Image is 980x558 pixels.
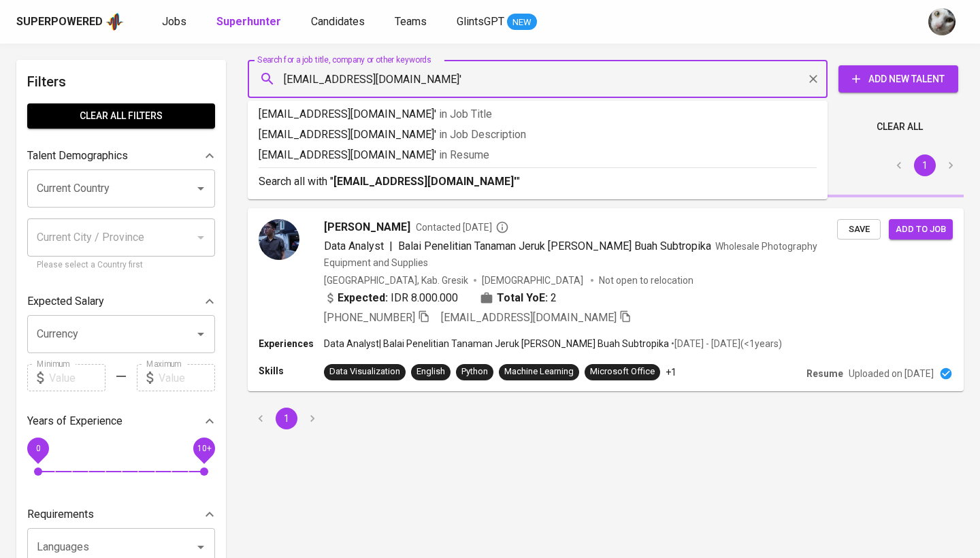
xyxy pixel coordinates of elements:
p: +1 [666,365,676,379]
b: Expected: [338,290,388,306]
div: Requirements [27,501,215,528]
span: Jobs [162,15,186,28]
button: Open [191,325,210,344]
div: Expected Salary [27,288,215,315]
input: Value [159,364,215,391]
button: Clear [804,69,823,88]
a: [PERSON_NAME]Contacted [DATE]Data Analyst|Balai Penelitian Tanaman Jeruk [PERSON_NAME] Buah Subtr... [248,208,964,391]
span: in Job Description [439,128,526,141]
p: Please select a Country first [37,259,206,272]
span: 2 [551,290,557,306]
span: in Resume [439,148,489,161]
p: Skills [259,364,324,378]
h6: Filters [27,71,215,93]
span: [PERSON_NAME] [324,219,410,235]
div: Superpowered [16,14,103,30]
div: IDR 8.000.000 [324,290,458,306]
span: Clear All [877,118,923,135]
p: Requirements [27,506,94,523]
span: NEW [507,16,537,29]
div: Data Visualization [329,365,400,378]
button: Open [191,179,210,198]
button: Open [191,538,210,557]
button: Save [837,219,881,240]
span: [EMAIL_ADDRESS][DOMAIN_NAME] [441,311,617,324]
b: [EMAIL_ADDRESS][DOMAIN_NAME]' [333,175,517,188]
span: Add New Talent [849,71,947,88]
p: • [DATE] - [DATE] ( <1 years ) [669,337,782,350]
span: Data Analyst [324,240,384,252]
span: Clear All filters [38,108,204,125]
span: | [389,238,393,255]
p: Uploaded on [DATE] [849,367,934,380]
a: Teams [395,14,429,31]
button: page 1 [914,154,936,176]
span: 0 [35,444,40,453]
span: Candidates [311,15,365,28]
button: page 1 [276,408,297,429]
a: Superhunter [216,14,284,31]
div: [GEOGRAPHIC_DATA], Kab. Gresik [324,274,468,287]
b: Total YoE: [497,290,548,306]
span: Teams [395,15,427,28]
p: Expected Salary [27,293,104,310]
p: Talent Demographics [27,148,128,164]
span: in Job Title [439,108,492,120]
span: Add to job [896,222,946,237]
button: Add to job [889,219,953,240]
a: Candidates [311,14,367,31]
p: [EMAIL_ADDRESS][DOMAIN_NAME]' [259,106,817,122]
p: Data Analyst | Balai Penelitian Tanaman Jeruk [PERSON_NAME] Buah Subtropika [324,337,669,350]
span: GlintsGPT [457,15,504,28]
div: Microsoft Office [590,365,655,378]
b: Superhunter [216,15,281,28]
nav: pagination navigation [248,408,325,429]
p: Search all with " " [259,174,817,190]
img: 6cbe6cacde68c3e8c274d4e34b143742.jpg [259,219,299,260]
div: Talent Demographics [27,142,215,169]
a: Jobs [162,14,189,31]
a: Superpoweredapp logo [16,12,124,32]
span: [DEMOGRAPHIC_DATA] [482,274,585,287]
span: Balai Penelitian Tanaman Jeruk [PERSON_NAME] Buah Subtropika [398,240,711,252]
span: 10+ [197,444,211,453]
p: Not open to relocation [599,274,693,287]
p: Resume [806,367,843,380]
p: Years of Experience [27,413,122,429]
span: Save [844,222,874,237]
p: [EMAIL_ADDRESS][DOMAIN_NAME]' [259,127,817,143]
div: English [416,365,445,378]
img: app logo [105,12,124,32]
input: Value [49,364,105,391]
nav: pagination navigation [886,154,964,176]
div: Machine Learning [504,365,574,378]
span: Wholesale Photography Equipment and Supplies [324,241,817,268]
button: Add New Talent [838,65,958,93]
p: Experiences [259,337,324,350]
span: Contacted [DATE] [416,220,509,234]
svg: By Batam recruiter [495,220,509,234]
img: tharisa.rizky@glints.com [928,8,955,35]
p: [EMAIL_ADDRESS][DOMAIN_NAME]' [259,147,817,163]
span: [PHONE_NUMBER] [324,311,415,324]
button: Clear All filters [27,103,215,129]
button: Clear All [871,114,928,139]
div: Python [461,365,488,378]
div: Years of Experience [27,408,215,435]
a: GlintsGPT NEW [457,14,537,31]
